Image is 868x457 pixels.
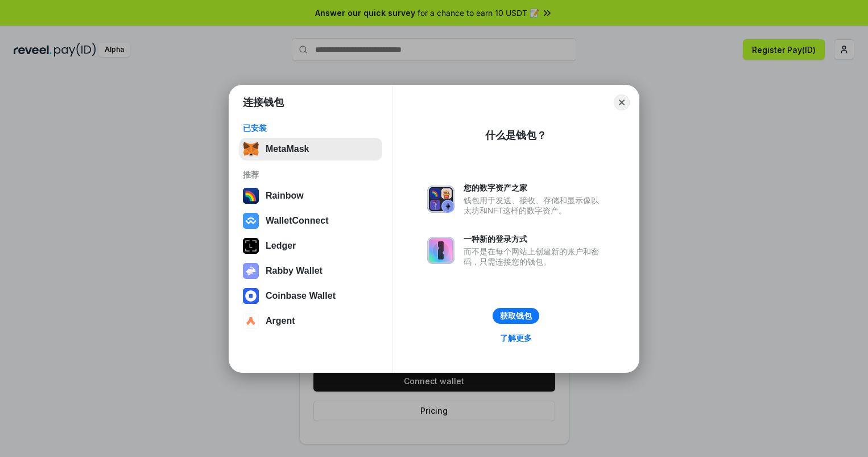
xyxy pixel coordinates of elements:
div: Ledger [266,241,296,251]
a: 了解更多 [493,331,539,345]
div: 什么是钱包？ [485,129,547,142]
img: svg+xml,%3Csvg%20xmlns%3D%22http%3A%2F%2Fwww.w3.org%2F2000%2Fsvg%22%20fill%3D%22none%22%20viewBox... [243,263,259,279]
img: svg+xml,%3Csvg%20xmlns%3D%22http%3A%2F%2Fwww.w3.org%2F2000%2Fsvg%22%20fill%3D%22none%22%20viewBox... [427,186,454,213]
div: 钱包用于发送、接收、存储和显示像以太坊和NFT这样的数字资产。 [464,195,605,216]
img: svg+xml,%3Csvg%20fill%3D%22none%22%20height%3D%2233%22%20viewBox%3D%220%200%2035%2033%22%20width%... [243,141,259,157]
img: svg+xml,%3Csvg%20width%3D%2228%22%20height%3D%2228%22%20viewBox%3D%220%200%2028%2028%22%20fill%3D... [243,213,259,229]
button: Close [614,94,630,110]
div: 您的数字资产之家 [464,183,605,193]
div: Argent [266,316,295,326]
img: svg+xml,%3Csvg%20width%3D%22120%22%20height%3D%22120%22%20viewBox%3D%220%200%20120%20120%22%20fil... [243,188,259,204]
div: MetaMask [266,144,309,154]
button: WalletConnect [239,209,382,232]
button: 获取钱包 [493,308,539,324]
button: Coinbase Wallet [239,285,382,307]
button: MetaMask [239,138,382,160]
div: 获取钱包 [500,311,532,321]
button: Rainbow [239,184,382,207]
button: Ledger [239,234,382,257]
div: 已安装 [243,123,379,133]
div: 推荐 [243,170,379,180]
div: 而不是在每个网站上创建新的账户和密码，只需连接您的钱包。 [464,246,605,267]
div: Rainbow [266,191,304,201]
img: svg+xml,%3Csvg%20xmlns%3D%22http%3A%2F%2Fwww.w3.org%2F2000%2Fsvg%22%20fill%3D%22none%22%20viewBox... [427,237,454,264]
div: 一种新的登录方式 [464,234,605,244]
img: svg+xml,%3Csvg%20width%3D%2228%22%20height%3D%2228%22%20viewBox%3D%220%200%2028%2028%22%20fill%3D... [243,288,259,304]
img: svg+xml,%3Csvg%20xmlns%3D%22http%3A%2F%2Fwww.w3.org%2F2000%2Fsvg%22%20width%3D%2228%22%20height%3... [243,238,259,254]
div: Coinbase Wallet [266,291,336,301]
button: Rabby Wallet [239,260,382,282]
h1: 连接钱包 [243,96,284,109]
div: 了解更多 [500,333,532,343]
div: WalletConnect [266,216,329,226]
img: svg+xml,%3Csvg%20width%3D%2228%22%20height%3D%2228%22%20viewBox%3D%220%200%2028%2028%22%20fill%3D... [243,313,259,329]
button: Argent [239,310,382,332]
div: Rabby Wallet [266,266,323,276]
